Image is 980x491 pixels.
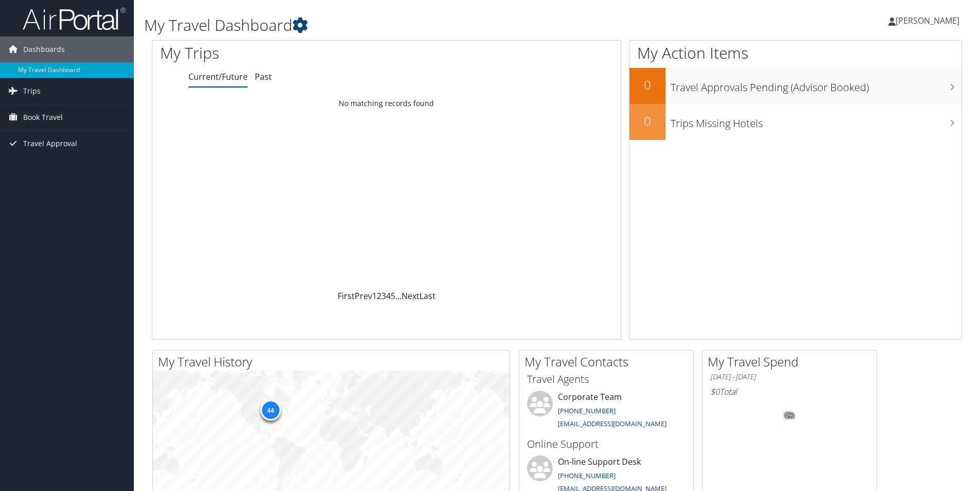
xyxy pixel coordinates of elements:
a: Current/Future [188,71,248,82]
a: 1 [372,290,377,302]
h3: Travel Agents [527,372,686,387]
img: airportal-logo.png [23,7,126,31]
h3: Online Support [527,437,686,451]
h6: [DATE] - [DATE] [710,372,869,382]
a: Last [419,290,435,302]
a: [PHONE_NUMBER] [558,471,616,480]
tspan: 0% [785,413,794,419]
a: 4 [386,290,391,302]
h2: My Travel History [158,353,510,371]
a: [PHONE_NUMBER] [558,406,616,415]
li: Corporate Team [522,391,691,433]
span: … [395,290,401,302]
h1: My Travel Dashboard [144,14,694,36]
h3: Travel Approvals Pending (Advisor Booked) [671,75,961,95]
span: Book Travel [23,104,63,130]
h3: Trips Missing Hotels [671,111,961,131]
a: 0Travel Approvals Pending (Advisor Booked) [629,68,961,104]
h6: Total [710,386,869,397]
h2: 0 [629,112,666,130]
a: Past [255,71,272,82]
h1: My Action Items [629,42,961,64]
h2: My Travel Spend [708,353,877,371]
a: 3 [381,290,386,302]
h2: My Travel Contacts [524,353,693,371]
span: Dashboards [23,37,65,62]
span: Travel Approval [23,131,77,156]
span: $0 [710,386,720,397]
span: Trips [23,78,41,104]
h2: 0 [629,76,666,94]
a: [EMAIL_ADDRESS][DOMAIN_NAME] [558,419,667,428]
a: First [338,290,355,302]
a: 0Trips Missing Hotels [629,104,961,140]
a: 5 [391,290,395,302]
a: Next [401,290,419,302]
td: No matching records found [152,94,621,113]
a: Prev [355,290,372,302]
div: 44 [260,400,281,420]
a: 2 [377,290,381,302]
h1: My Trips [160,42,418,64]
a: [PERSON_NAME] [888,5,970,36]
span: [PERSON_NAME] [896,15,959,26]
